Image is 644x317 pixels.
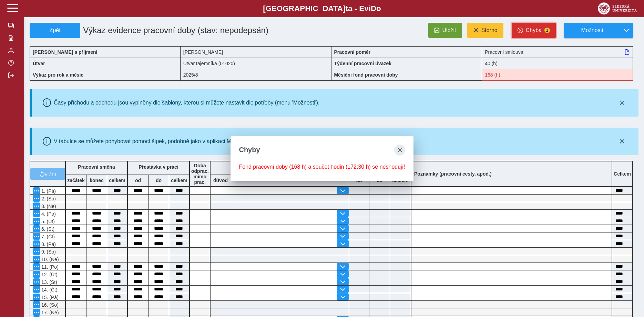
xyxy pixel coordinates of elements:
[33,263,40,270] button: Menu
[334,61,392,66] b: Týdenní pracovní úvazek
[526,27,542,33] span: Chyba
[40,272,58,277] span: 12. (Út)
[570,27,614,33] span: Možnosti
[371,4,376,13] span: D
[40,279,57,285] span: 13. (St)
[139,164,178,170] b: Přestávka v práci
[334,72,398,78] b: Měsíční fond pracovní doby
[40,302,59,308] span: 16. (So)
[33,248,40,255] button: Menu
[33,225,40,232] button: Menu
[33,218,40,225] button: Menu
[33,256,40,262] button: Menu
[40,287,58,293] span: 14. (Čt)
[54,100,320,106] div: Časy příchodu a odchodu jsou vyplněny dle šablony, kterou si můžete nastavit dle potřeby (menu 'M...
[40,204,56,209] span: 3. (Ne)
[481,27,498,33] span: Storno
[149,178,169,183] b: do
[181,69,331,81] div: 2025/8
[33,187,40,194] button: Menu
[40,241,56,247] span: 8. (Pá)
[411,171,494,177] b: Poznámky (pracovní cesty, apod.)
[512,23,556,38] button: Chyba1
[40,211,56,217] span: 4. (Po)
[66,178,86,183] b: začátek
[614,171,631,177] b: Celkem
[239,164,405,170] div: Fond pracovní doby (168 h) a součet hodin (172:30 h) se neshodují!
[45,171,57,177] span: vrátit
[86,178,107,183] b: konec
[345,4,348,13] span: t
[128,178,148,183] b: od
[191,163,209,185] b: Doba odprac. mimo prac.
[33,278,40,285] button: Menu
[33,72,83,78] b: Výkaz pro rok a měsíc
[78,164,115,170] b: Pracovní směna
[33,240,40,247] button: Menu
[467,23,503,38] button: Storno
[181,46,331,58] div: [PERSON_NAME]
[40,257,59,262] span: 10. (Ne)
[33,210,40,217] button: Menu
[482,46,633,58] div: Pracovní smlouva
[40,188,56,194] span: 1. (Pá)
[169,178,189,183] b: celkem
[40,234,55,239] span: 7. (Čt)
[40,310,59,315] span: 17. (Ne)
[30,168,65,180] button: vrátit
[33,294,40,300] button: Menu
[40,249,56,255] span: 9. (So)
[33,301,40,308] button: Menu
[30,23,80,38] button: Zpět
[54,138,252,145] div: V tabulce se můžete pohybovat pomocí šipek, podobně jako v aplikaci MS Excel.
[544,28,550,33] span: 1
[598,2,637,14] img: logo_web_su.png
[33,49,97,55] b: [PERSON_NAME] a příjmení
[482,58,633,69] div: 40 (h)
[33,202,40,209] button: Menu
[33,233,40,240] button: Menu
[334,49,371,55] b: Pracovní poměr
[239,146,260,154] span: Chyby
[107,178,127,183] b: celkem
[181,58,331,69] div: Útvar tajemníka (01020)
[33,271,40,278] button: Menu
[33,27,77,33] span: Zpět
[40,264,59,270] span: 11. (Po)
[33,195,40,202] button: Menu
[33,61,45,66] b: Útvar
[33,309,40,316] button: Menu
[394,145,405,156] button: close
[40,219,55,224] span: 5. (Út)
[40,226,54,232] span: 6. (St)
[442,27,456,33] span: Uložit
[213,178,228,183] b: důvod
[482,69,633,81] div: Fond pracovní doby (168 h) a součet hodin (172:30 h) se neshodují!
[376,4,381,13] span: o
[564,23,620,38] button: Možnosti
[40,295,59,300] span: 15. (Pá)
[40,196,56,201] span: 2. (So)
[428,23,462,38] button: Uložit
[80,23,283,38] h1: Výkaz evidence pracovní doby (stav: nepodepsán)
[33,286,40,293] button: Menu
[21,4,623,13] b: [GEOGRAPHIC_DATA] a - Evi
